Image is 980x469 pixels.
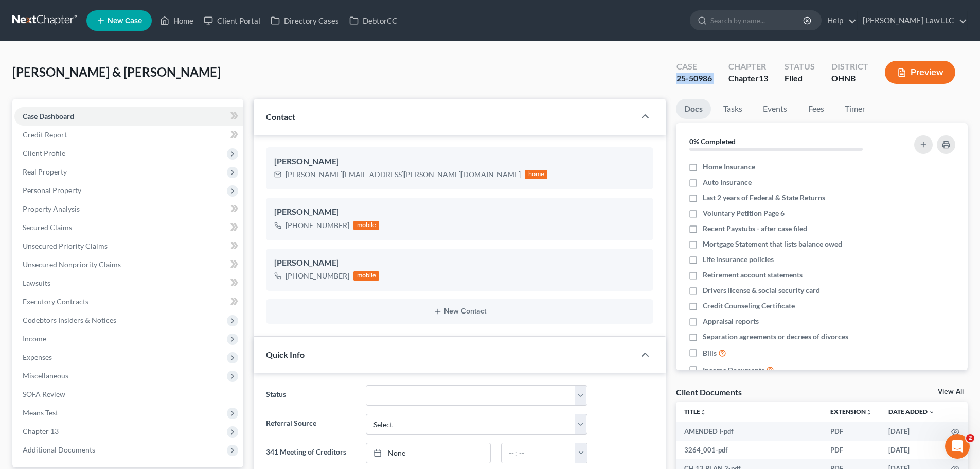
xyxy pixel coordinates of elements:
i: expand_more [929,409,935,415]
a: [PERSON_NAME] Law LLC [858,11,967,30]
div: [PERSON_NAME] [274,155,645,168]
span: New Case [108,17,142,25]
div: Chapter [728,73,768,84]
td: PDF [822,441,880,459]
div: [PERSON_NAME] [274,206,645,218]
span: Case Dashboard [23,112,74,120]
div: Chapter [728,61,768,73]
a: Timer [836,99,874,119]
span: Credit Report [23,130,67,139]
div: [PHONE_NUMBER] [286,220,349,231]
strong: 0% Completed [689,137,736,146]
div: 25-50986 [676,73,712,84]
td: PDF [822,422,880,441]
span: Real Property [23,167,67,176]
a: Client Portal [199,11,265,30]
td: [DATE] [880,441,943,459]
a: Extensionunfold_more [830,408,872,415]
button: New Contact [274,307,645,316]
span: Lawsuits [23,279,50,287]
a: DebtorCC [344,11,402,30]
td: AMENDED I-pdf [676,422,822,441]
span: 2 [966,434,974,442]
a: Credit Report [14,126,243,144]
a: Unsecured Priority Claims [14,237,243,255]
span: Unsecured Nonpriority Claims [23,260,121,269]
a: Case Dashboard [14,107,243,126]
a: SOFA Review [14,385,243,404]
span: Additional Documents [23,445,95,454]
span: Means Test [23,408,58,417]
a: Help [822,11,857,30]
div: home [525,170,547,179]
div: District [831,61,868,73]
label: Referral Source [261,414,360,435]
span: SOFA Review [23,390,65,398]
a: Events [755,99,795,119]
a: Date Added expand_more [888,408,935,415]
div: mobile [353,271,379,281]
span: Voluntary Petition Page 6 [703,208,785,218]
a: Home [155,11,199,30]
span: Separation agreements or decrees of divorces [703,332,848,342]
a: Unsecured Nonpriority Claims [14,255,243,274]
span: Retirement account statements [703,270,803,280]
span: Income Documents [703,365,764,375]
input: Search by name... [710,11,805,30]
span: Executory Contracts [23,297,88,306]
div: [PERSON_NAME] [274,257,645,269]
label: 341 Meeting of Creditors [261,443,360,463]
span: Credit Counseling Certificate [703,301,795,311]
span: Mortgage Statement that lists balance owed [703,239,842,249]
div: Client Documents [676,387,742,397]
a: Docs [676,99,711,119]
a: Directory Cases [265,11,344,30]
span: Property Analysis [23,204,80,213]
td: 3264_001-pdf [676,441,822,459]
a: Secured Claims [14,218,243,237]
span: Miscellaneous [23,371,68,380]
span: Contact [266,112,295,121]
span: Auto Insurance [703,177,752,187]
span: Quick Info [266,350,305,359]
div: Filed [785,73,815,84]
label: Status [261,385,360,406]
i: unfold_more [700,409,706,415]
span: Drivers license & social security card [703,285,820,296]
a: Titleunfold_more [684,408,706,415]
a: Fees [799,99,832,119]
div: [PERSON_NAME][EMAIL_ADDRESS][PERSON_NAME][DOMAIN_NAME] [286,169,521,180]
div: Status [785,61,815,73]
span: Codebtors Insiders & Notices [23,316,116,324]
span: 13 [759,73,768,83]
td: [DATE] [880,422,943,441]
span: Unsecured Priority Claims [23,241,108,250]
span: [PERSON_NAME] & [PERSON_NAME] [12,64,221,79]
iframe: Intercom live chat [945,434,970,459]
a: Property Analysis [14,200,243,218]
div: mobile [353,221,379,230]
div: [PHONE_NUMBER] [286,271,349,281]
span: Income [23,334,46,343]
i: unfold_more [866,409,872,415]
a: Executory Contracts [14,292,243,311]
span: Secured Claims [23,223,72,232]
span: Appraisal reports [703,316,759,326]
span: Recent Paystubs - after case filed [703,223,807,234]
span: Personal Property [23,186,81,195]
span: Bills [703,348,717,358]
a: View All [938,388,964,395]
span: Life insurance policies [703,254,774,265]
span: Home Insurance [703,162,755,172]
div: OHNB [831,73,868,84]
span: Last 2 years of Federal & State Returns [703,193,825,203]
button: Preview [885,61,955,84]
span: Client Profile [23,149,65,158]
a: Tasks [715,99,751,119]
a: Lawsuits [14,274,243,292]
a: None [366,443,490,463]
input: -- : -- [502,443,576,463]
div: Case [676,61,712,73]
span: Expenses [23,353,52,361]
span: Chapter 13 [23,427,59,436]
